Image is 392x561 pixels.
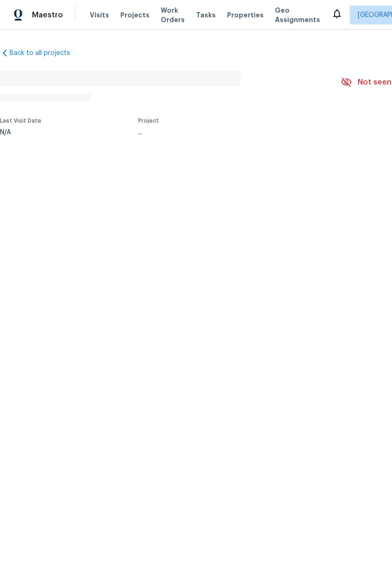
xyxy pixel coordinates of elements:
[161,6,185,24] span: Work Orders
[90,10,109,20] span: Visits
[275,6,320,24] span: Geo Assignments
[32,10,63,20] span: Maestro
[138,129,319,136] div: ...
[138,118,159,124] span: Project
[196,12,216,18] span: Tasks
[227,10,264,20] span: Properties
[120,10,149,20] span: Projects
